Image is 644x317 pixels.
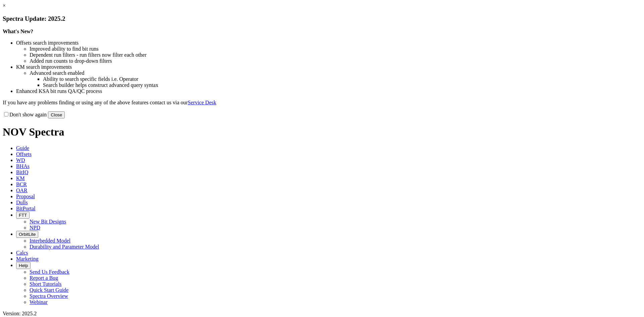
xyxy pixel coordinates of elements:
div: Version: 2025.2 [3,311,641,317]
button: Close [48,111,65,118]
span: BitPortal [16,206,36,211]
span: Dulls [16,200,28,205]
a: NPD [30,225,40,230]
label: Don't show again [3,112,47,117]
li: Improved ability to find bit runs [30,46,641,52]
a: New Bit Designs [30,219,66,224]
li: Advanced search enabled [30,70,641,76]
span: Guide [16,145,29,151]
a: Report a Bug [30,275,58,281]
a: Quick Start Guide [30,287,68,293]
span: Calcs [16,250,28,256]
span: BHAs [16,163,30,169]
li: Search builder helps construct advanced query syntax [43,82,641,88]
li: Dependent run filters - run filters now filter each other [30,52,641,58]
span: OAR [16,188,28,193]
span: FTT [19,213,27,218]
li: Offsets search improvements [16,40,641,46]
li: Ability to search specific fields i.e. Operator [43,76,641,82]
a: Spectra Overview [30,293,68,299]
input: Don't show again [4,112,8,116]
span: Offsets [16,151,32,157]
h3: Spectra Update: 2025.2 [3,15,641,22]
a: Webinar [30,299,48,305]
span: Marketing [16,256,39,262]
span: BitIQ [16,169,28,175]
h1: NOV Spectra [3,126,641,138]
li: Enhanced KSA bit runs QA/QC process [16,88,641,94]
a: Send Us Feedback [30,269,69,275]
span: Help [19,263,28,268]
li: Added run counts to drop-down filters [30,58,641,64]
span: KM [16,175,25,181]
span: WD [16,157,25,163]
li: KM search improvements [16,64,641,70]
a: Service Desk [188,100,216,105]
span: BCR [16,181,27,187]
span: Proposal [16,194,35,199]
p: If you have any problems finding or using any of the above features contact us via our [3,100,641,106]
span: OrbitLite [19,232,36,237]
strong: What's New? [3,29,33,34]
a: Short Tutorials [30,281,62,287]
a: × [3,3,6,8]
a: Durability and Parameter Model [30,244,99,250]
a: Interbedded Model [30,238,70,244]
